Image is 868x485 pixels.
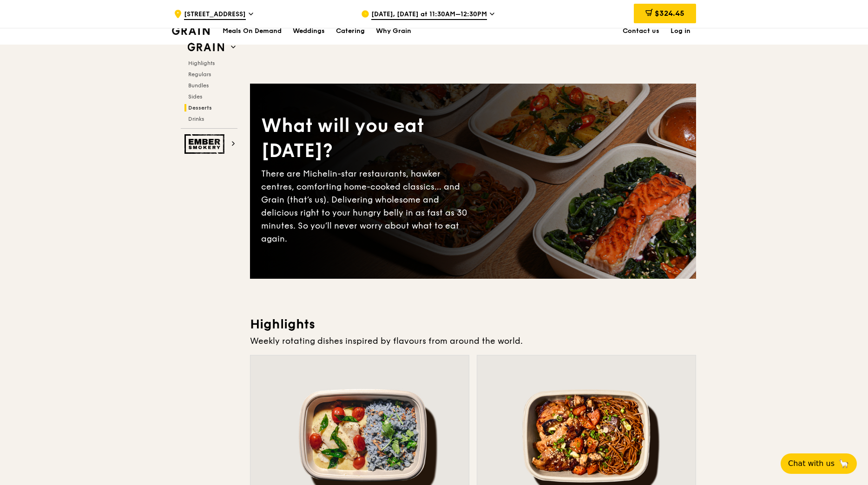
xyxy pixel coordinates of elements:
a: Weddings [287,17,330,45]
div: There are Michelin-star restaurants, hawker centres, comforting home-cooked classics… and Grain (... [261,167,473,245]
img: Grain web logo [184,39,227,56]
span: [DATE], [DATE] at 11:30AM–12:30PM [371,10,487,20]
a: Contact us [617,17,665,45]
span: $324.45 [655,9,684,18]
span: Desserts [188,105,212,111]
span: Chat with us [788,458,835,469]
span: Bundles [188,82,209,89]
div: Catering [336,17,365,45]
div: Weddings [293,17,325,45]
div: Weekly rotating dishes inspired by flavours from around the world. [250,334,696,347]
a: Why Grain [370,17,417,45]
span: [STREET_ADDRESS] [184,10,246,20]
div: What will you eat [DATE]? [261,113,473,164]
span: Drinks [188,116,204,122]
span: Regulars [188,71,211,78]
img: Ember Smokery web logo [184,134,227,154]
span: Sides [188,93,202,100]
span: 🦙 [838,458,849,469]
div: Why Grain [376,17,411,45]
button: Chat with us🦙 [781,453,857,474]
h3: Highlights [250,316,696,333]
h1: Meals On Demand [223,26,282,36]
a: Log in [665,17,696,45]
a: Catering [330,17,370,45]
span: Highlights [188,60,215,66]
